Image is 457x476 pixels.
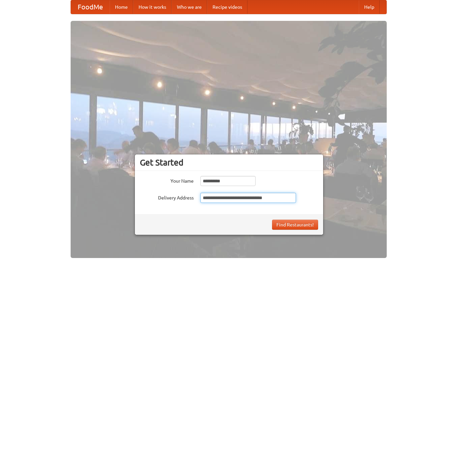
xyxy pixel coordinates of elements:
a: Help [359,0,380,14]
a: Who we are [172,0,207,14]
a: Recipe videos [207,0,247,14]
a: FoodMe [71,0,110,14]
h3: Get Started [140,157,318,168]
a: Home [110,0,133,14]
label: Your Name [140,176,194,184]
button: Find Restaurants! [272,220,318,230]
a: How it works [133,0,172,14]
label: Delivery Address [140,193,194,201]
